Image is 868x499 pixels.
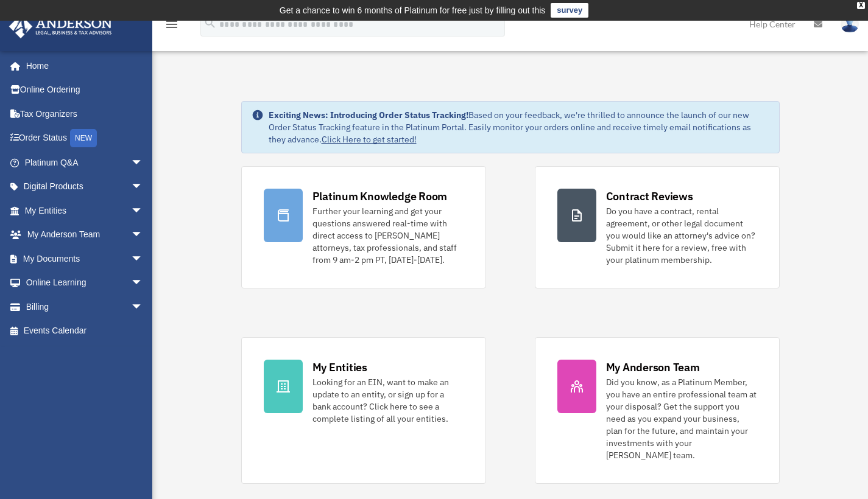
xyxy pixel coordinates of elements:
[857,2,865,9] div: close
[606,205,757,266] div: Do you have a contract, rental agreement, or other legal document you would like an attorney's ad...
[606,189,693,204] div: Contract Reviews
[131,223,155,248] span: arrow_drop_down
[164,17,179,32] i: menu
[312,205,464,266] div: Further your learning and get your questions answered real-time with direct access to [PERSON_NAM...
[131,246,155,271] span: arrow_drop_down
[9,102,161,126] a: Tax Organizers
[131,150,155,175] span: arrow_drop_down
[269,109,769,145] div: Based on your feedback, we're thrilled to announce the launch of our new Order Status Tracking fe...
[9,78,161,102] a: Online Ordering
[131,271,155,296] span: arrow_drop_down
[5,15,116,38] img: Anderson Advisors Platinum Portal
[9,54,155,78] a: Home
[322,134,417,145] a: Click Here to get started!
[312,360,367,375] div: My Entities
[9,295,161,319] a: Billingarrow_drop_down
[9,198,161,223] a: My Entitiesarrow_drop_down
[9,319,161,343] a: Events Calendar
[131,295,155,319] span: arrow_drop_down
[131,198,155,223] span: arrow_drop_down
[535,166,780,288] a: Contract Reviews Do you have a contract, rental agreement, or other legal document you would like...
[203,16,217,30] i: search
[551,3,588,18] a: survey
[535,337,780,484] a: My Anderson Team Did you know, as a Platinum Member, you have an entire professional team at your...
[9,223,161,247] a: My Anderson Teamarrow_drop_down
[841,15,859,33] img: User Pic
[9,246,161,271] a: My Documentsarrow_drop_down
[312,189,448,204] div: Platinum Knowledge Room
[131,175,155,200] span: arrow_drop_down
[241,166,486,288] a: Platinum Knowledge Room Further your learning and get your questions answered real-time with dire...
[164,21,179,32] a: menu
[606,360,700,375] div: My Anderson Team
[9,271,161,295] a: Online Learningarrow_drop_down
[9,175,161,199] a: Digital Productsarrow_drop_down
[70,129,97,147] div: NEW
[9,126,161,151] a: Order StatusNEW
[241,337,486,484] a: My Entities Looking for an EIN, want to make an update to an entity, or sign up for a bank accoun...
[606,376,757,461] div: Did you know, as a Platinum Member, you have an entire professional team at your disposal? Get th...
[9,150,161,175] a: Platinum Q&Aarrow_drop_down
[269,110,468,120] strong: Exciting News: Introducing Order Status Tracking!
[312,376,464,425] div: Looking for an EIN, want to make an update to an entity, or sign up for a bank account? Click her...
[280,3,546,18] div: Get a chance to win 6 months of Platinum for free just by filling out this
